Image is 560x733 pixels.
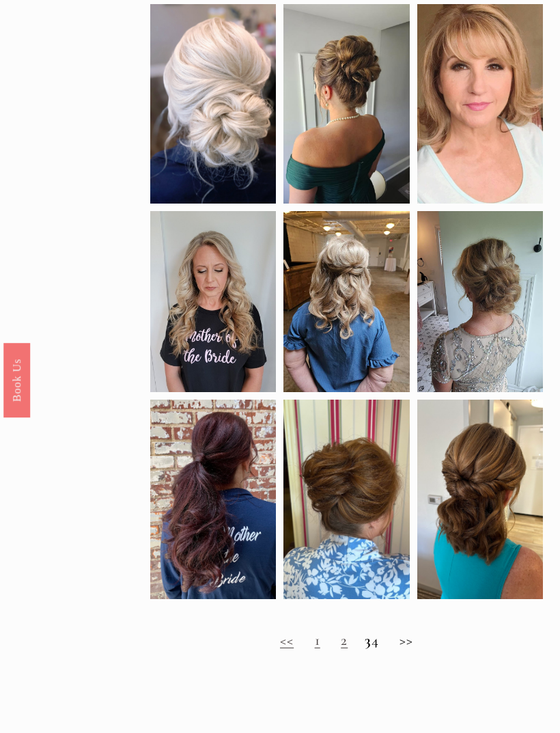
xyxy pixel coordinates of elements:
a: 1 [315,631,320,649]
a: << [280,631,294,649]
a: Book Us [3,342,30,417]
strong: 3 [365,631,372,649]
a: 2 [341,631,348,649]
h2: 4 >> [150,632,543,650]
